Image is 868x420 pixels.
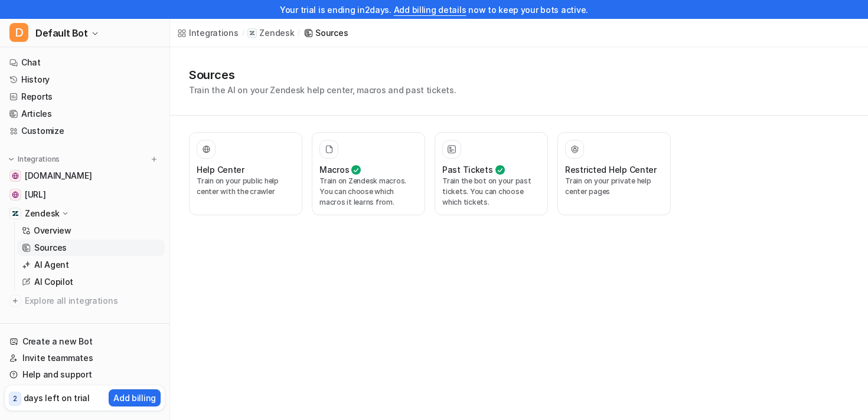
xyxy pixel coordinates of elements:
a: Overview [17,222,165,239]
p: Train on Zendesk macros. You can choose which macros it learns from. [319,176,417,208]
button: Restricted Help CenterTrain on your private help center pages [557,132,671,215]
p: Sources [34,242,67,254]
a: Sources [17,239,165,256]
a: Add billing details [394,5,466,15]
img: help.luigisbox.com [12,172,19,179]
h3: Past Tickets [442,163,493,176]
a: help.luigisbox.com[DOMAIN_NAME] [5,168,165,184]
a: Integrations [177,27,239,39]
p: Train the AI on your Zendesk help center, macros and past tickets. [189,84,456,96]
button: Add billing [109,389,161,406]
img: menu_add.svg [150,155,158,163]
span: [DOMAIN_NAME] [25,170,92,182]
h3: Restricted Help Center [565,163,657,176]
span: Default Bot [35,25,88,41]
p: Train on your public help center with the crawler [197,176,295,197]
span: / [298,28,300,38]
a: Explore all integrations [5,293,165,309]
a: Chat [5,54,165,71]
p: Overview [34,225,71,237]
p: Integrations [18,155,60,164]
span: / [242,28,244,38]
span: [URL] [25,189,46,201]
a: Reports [5,88,165,105]
button: Integrations [5,153,63,165]
a: dashboard.eesel.ai[URL] [5,186,165,203]
img: Zendesk [12,210,19,217]
span: Explore all integrations [25,291,160,310]
span: D [9,23,28,42]
a: AI Agent [17,257,165,273]
h3: Help Center [197,163,244,176]
a: Articles [5,106,165,122]
a: Invite teammates [5,350,165,366]
button: Past TicketsTrain the bot on your past tickets. You can choose which tickets. [435,132,548,215]
p: Zendesk [25,208,60,219]
div: Integrations [189,27,239,39]
a: History [5,71,165,88]
p: Train on your private help center pages [565,176,663,197]
p: Zendesk [259,27,294,39]
div: Sources [315,27,348,39]
h3: Macros [319,163,349,176]
p: 2 [13,393,17,404]
p: days left on trial [24,392,90,404]
p: Train the bot on your past tickets. You can choose which tickets. [442,176,540,208]
a: Customize [5,123,165,139]
img: dashboard.eesel.ai [12,191,19,198]
h1: Sources [189,66,456,84]
p: AI Copilot [34,276,73,288]
a: Create a new Bot [5,333,165,350]
button: MacrosTrain on Zendesk macros. You can choose which macros it learns from. [312,132,425,215]
a: AI Copilot [17,274,165,290]
a: Zendesk [247,27,294,39]
img: explore all integrations [9,295,21,307]
img: expand menu [7,155,15,163]
p: AI Agent [34,259,69,271]
p: Add billing [113,392,156,404]
button: Help CenterTrain on your public help center with the crawler [189,132,302,215]
a: Sources [304,27,348,39]
a: Help and support [5,366,165,383]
